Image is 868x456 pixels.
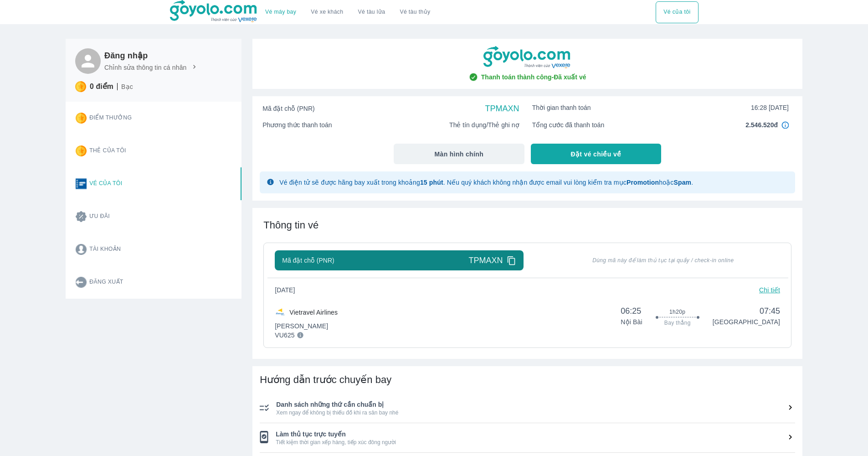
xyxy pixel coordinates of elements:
a: Vé máy bay [265,9,296,16]
span: Thời gian thanh toán [532,103,591,112]
img: star [75,81,86,92]
span: 16:28 [DATE] [751,103,789,112]
img: account [76,244,87,255]
span: Tổng cước đã thanh toán [532,120,605,130]
a: Vé xe khách [311,9,343,16]
span: Vé điện tử sẽ được hãng bay xuất trong khoảng . Nếu quý khách không nhận được email vui lòng kiểm... [279,179,693,186]
span: 07:45 [713,306,780,316]
strong: Promotion [627,179,659,186]
button: Đặt vé chiều về [531,144,662,164]
div: choose transportation mode [258,1,437,23]
button: Điểm thưởng [68,102,232,135]
span: Mã đặt chỗ (PNR) [282,256,334,265]
button: Vé của tôi [68,167,232,200]
img: star [76,145,87,156]
span: Thanh toán thành công - Đã xuất vé [481,73,586,82]
strong: Spam [673,179,691,186]
span: Tiết kiệm thời gian xếp hàng, tiếp xúc đông người [276,439,795,446]
span: [DATE] [275,285,302,295]
img: goyolo-logo [483,46,572,69]
img: glyph [267,179,274,185]
img: check-circle [469,73,478,82]
p: Chi tiết [759,285,780,295]
span: Danh sách những thứ cần chuẩn bị [276,400,795,409]
p: [GEOGRAPHIC_DATA] [713,317,780,326]
strong: 15 phút [420,179,443,186]
span: Xem ngay để không bị thiếu đồ khi ra sân bay nhé [276,409,795,416]
span: TPMAXN [469,255,503,266]
p: VU625 [275,331,295,340]
img: promotion [76,211,87,222]
span: Thẻ tín dụng/Thẻ ghi nợ [449,120,519,130]
button: Tài khoản [68,233,232,266]
span: Dùng mã này để làm thủ tục tại quầy / check-in online [546,257,780,264]
span: Thông tin vé [263,219,318,231]
span: 1h20p [669,308,685,316]
a: Vé tàu lửa [351,1,393,23]
img: ic_checklist [260,431,268,443]
p: Chỉnh sửa thông tin cá nhân [104,63,187,72]
button: Vé của tôi [656,1,698,23]
button: Màn hình chính [394,144,524,164]
span: Làm thủ tục trực tuyến [276,430,795,439]
p: [PERSON_NAME] [275,321,338,331]
span: Phương thức thanh toán [262,120,332,130]
span: Hướng dẫn trước chuyến bay [260,374,391,385]
span: 06:25 [621,306,642,316]
span: Đặt vé chiều về [571,150,621,159]
p: Nội Bài [621,317,642,326]
img: in4 [781,121,789,129]
div: Card thong tin user [66,102,241,299]
img: ic_checklist [260,404,269,411]
span: Bay thẳng [664,319,691,326]
span: 2.546.520đ [745,120,778,130]
span: TPMAXN [485,103,519,114]
img: star [76,113,87,124]
button: Vé tàu thủy [392,1,437,23]
img: logout [76,277,87,288]
h6: Đăng nhập [104,50,198,61]
p: Bạc [121,82,133,91]
p: 0 điểm [90,82,113,91]
button: Thẻ của tôi [68,135,232,167]
button: Đăng xuất [68,266,232,299]
div: choose transportation mode [656,1,698,23]
button: Ưu đãi [68,200,232,233]
span: Màn hình chính [435,150,484,159]
span: Mã đặt chỗ (PNR) [262,104,314,113]
p: Vietravel Airlines [289,308,338,317]
img: ticket [76,178,87,189]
